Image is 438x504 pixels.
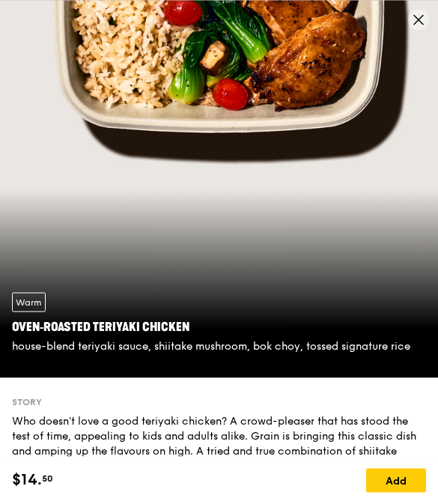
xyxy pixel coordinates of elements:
div: Story [12,396,426,408]
div: house-blend teriyaki sauce, shiitake mushroom, bok choy, tossed signature rice [12,339,426,354]
div: Add [366,468,426,492]
span: 50 [42,472,53,484]
div: Warm [12,293,46,312]
div: Who doesn't love a good teriyaki chicken? A crowd-pleaser that has stood the test of time, appeal... [12,414,426,489]
div: Oven‑Roasted Teriyaki Chicken [12,318,426,336]
span: $14. [12,468,42,491]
